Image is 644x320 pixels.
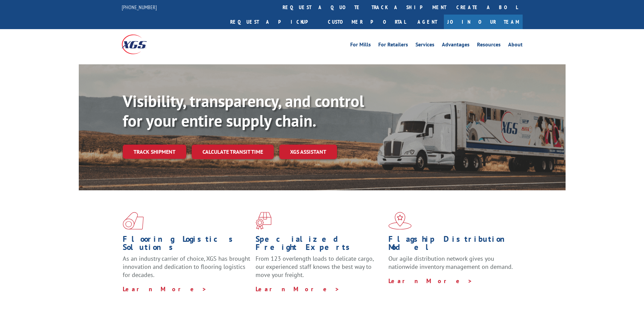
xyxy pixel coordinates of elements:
a: Agent [411,15,444,29]
a: XGS ASSISTANT [279,145,337,159]
h1: Specialized Freight Experts [256,235,383,255]
a: Resources [477,42,501,49]
img: xgs-icon-total-supply-chain-intelligence-red [123,212,144,230]
h1: Flagship Distribution Model [388,235,516,255]
p: From 123 overlength loads to delicate cargo, our experienced staff knows the best way to move you... [256,255,383,285]
a: For Mills [350,42,371,49]
a: Services [415,42,434,49]
a: Advantages [442,42,470,49]
span: Our agile distribution network gives you nationwide inventory management on demand. [388,255,513,271]
a: About [508,42,523,49]
a: Learn More > [123,285,207,293]
img: xgs-icon-focused-on-flooring-red [256,212,271,230]
a: For Retailers [378,42,408,49]
a: Learn More > [256,285,340,293]
a: Calculate transit time [192,145,274,159]
a: Learn More > [388,277,473,285]
a: Request a pickup [225,15,323,29]
span: As an industry carrier of choice, XGS has brought innovation and dedication to flooring logistics... [123,255,250,279]
a: Customer Portal [323,15,411,29]
img: xgs-icon-flagship-distribution-model-red [388,212,412,230]
a: [PHONE_NUMBER] [122,4,157,10]
h1: Flooring Logistics Solutions [123,235,251,255]
a: Track shipment [123,145,186,159]
a: Join Our Team [444,15,523,29]
b: Visibility, transparency, and control for your entire supply chain. [123,90,364,131]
